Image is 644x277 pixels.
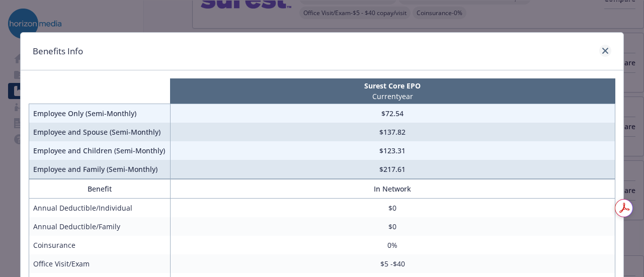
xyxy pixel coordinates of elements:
[29,217,171,236] td: Annual Deductible/Family
[170,199,615,218] td: $0
[170,254,615,273] td: $5 -$40
[29,254,171,273] td: Office Visit/Exam
[29,123,171,141] td: Employee and Spouse (Semi-Monthly)
[170,160,615,179] td: $217.61
[170,236,615,254] td: 0%
[170,141,615,160] td: $123.31
[29,104,171,123] td: Employee Only (Semi-Monthly)
[172,91,613,102] p: Current year
[170,217,615,236] td: $0
[170,104,615,123] td: $72.54
[29,179,171,199] th: Benefit
[172,80,613,91] p: Surest Core EPO
[170,179,615,199] th: In Network
[29,160,171,179] td: Employee and Family (Semi-Monthly)
[29,236,171,254] td: Coinsurance
[170,123,615,141] td: $137.82
[599,45,611,57] a: close
[29,199,171,218] td: Annual Deductible/Individual
[29,78,171,104] th: intentionally left blank
[33,45,83,58] h1: Benefits Info
[29,141,171,160] td: Employee and Children (Semi-Monthly)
